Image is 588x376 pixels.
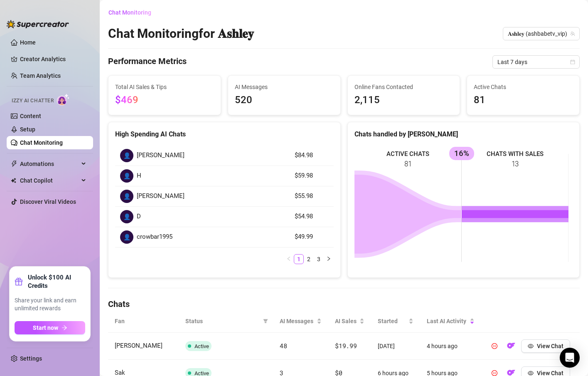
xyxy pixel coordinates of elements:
[20,355,42,362] a: Settings
[137,232,172,242] span: crowbar1995
[20,198,76,205] a: Discover Viral Videos
[335,341,357,350] span: $19.99
[528,343,534,349] span: eye
[286,256,291,261] span: left
[15,277,23,286] span: gift
[15,321,85,334] button: Start nowarrow-right
[335,317,358,326] span: AI Sales
[108,6,158,19] button: Chat Monitoring
[108,26,254,42] h2: Chat Monitoring for 𝐀𝐬𝐡𝐥𝐞𝐲
[108,298,580,310] h4: Chats
[120,210,133,223] div: 👤
[28,273,85,290] strong: Unlock $100 AI Credits
[378,317,406,326] span: Started
[273,310,328,333] th: AI Messages
[12,97,54,105] span: Izzy AI Chatter
[570,59,575,64] span: calendar
[560,348,580,368] div: Open Intercom Messenger
[492,370,497,376] span: pause-circle
[492,343,497,349] span: pause-circle
[20,52,86,66] a: Creator Analytics
[284,254,294,264] li: Previous Page
[354,82,453,92] span: Online Fans Contacted
[294,254,304,264] li: 1
[474,92,573,108] span: 81
[20,157,79,171] span: Automations
[11,178,16,183] img: Chat Copilot
[137,171,141,181] span: H
[504,339,518,353] button: OF
[295,191,328,201] article: $55.98
[137,191,185,201] span: [PERSON_NAME]
[326,256,331,261] span: right
[33,324,58,331] span: Start now
[507,341,515,350] img: OF
[324,254,334,264] li: Next Page
[115,94,138,106] span: $469
[185,317,260,326] span: Status
[324,254,334,264] button: right
[537,343,563,349] span: View Chat
[11,161,17,167] span: thunderbolt
[137,151,185,161] span: [PERSON_NAME]
[20,113,41,119] a: Content
[508,27,575,40] span: 𝐀𝐬𝐡𝐥𝐞𝐲 (ashbabetv_vip)
[261,315,270,327] span: filter
[354,92,453,108] span: 2,115
[521,339,570,353] button: View Chat
[474,82,573,92] span: Active Chats
[528,370,534,376] span: eye
[20,174,79,187] span: Chat Copilot
[263,319,268,324] span: filter
[420,333,481,360] td: 4 hours ago
[57,94,70,106] img: AI Chatter
[62,325,67,331] span: arrow-right
[371,333,420,360] td: [DATE]
[108,9,151,16] span: Chat Monitoring
[120,149,133,162] div: 👤
[427,317,468,326] span: Last AI Activity
[354,129,573,139] div: Chats handled by [PERSON_NAME]
[235,92,334,108] span: 520
[20,39,36,46] a: Home
[20,126,35,133] a: Setup
[314,255,323,264] a: 3
[20,72,61,79] a: Team Analytics
[497,56,575,68] span: Last 7 days
[295,232,328,242] article: $49.99
[108,310,179,333] th: Fan
[420,310,481,333] th: Last AI Activity
[108,55,187,69] h4: Performance Metrics
[295,151,328,161] article: $84.98
[120,169,133,183] div: 👤
[137,212,141,222] span: D
[7,20,69,28] img: logo-BBDzfeDw.svg
[294,255,303,264] a: 1
[504,344,518,351] a: OF
[304,254,314,264] li: 2
[328,310,371,333] th: AI Sales
[295,212,328,222] article: $54.98
[115,82,214,92] span: Total AI Sales & Tips
[115,129,334,139] div: High Spending AI Chats
[20,139,63,146] a: Chat Monitoring
[120,190,133,203] div: 👤
[304,255,313,264] a: 2
[284,254,294,264] button: left
[280,317,315,326] span: AI Messages
[314,254,324,264] li: 3
[280,341,287,350] span: 48
[235,82,334,92] span: AI Messages
[194,343,209,349] span: Active
[371,310,420,333] th: Started
[295,171,328,181] article: $59.98
[15,297,85,313] span: Share your link and earn unlimited rewards
[115,342,162,349] span: [PERSON_NAME]
[120,230,133,244] div: 👤
[570,31,575,36] span: team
